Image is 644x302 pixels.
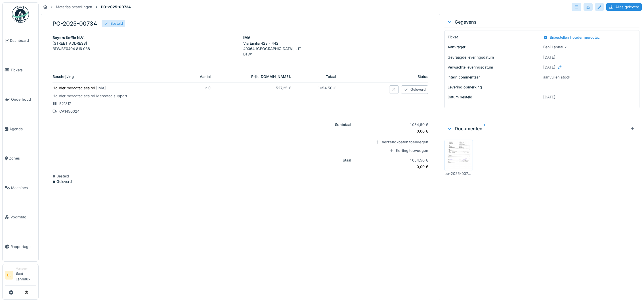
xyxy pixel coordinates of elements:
[448,44,541,50] p: Aanvrager
[448,55,541,60] p: Gevraagde leveringsdatum
[243,41,428,51] p: Via Emilia 428 - 442 40064 [GEOGRAPHIC_DATA], , IT
[360,122,428,127] p: 1 054,50 €
[53,119,356,138] th: Subtotaal
[3,114,38,144] a: Agenda
[543,94,637,100] p: [DATE]
[448,75,541,80] p: Intern commentaar
[606,3,642,11] div: Alles geleverd
[3,173,38,203] a: Machines
[3,26,38,55] a: Dashboard
[243,51,428,57] p: BTW : -
[53,109,178,114] p: CA1450024
[360,129,428,134] p: 0,00 €
[16,266,36,271] div: Manager
[5,266,36,286] a: BL ManagerBeni Lannaux
[446,141,471,169] img: uzr1ssqor37gwyskqjlod8r0onl1
[11,214,36,220] span: Voorraad
[53,85,178,91] p: Houder mercotac sealrol
[448,65,541,70] p: Verwachte leveringsdatum
[3,55,38,85] a: Tickets
[447,18,637,25] div: Gegevens
[9,156,36,161] span: Zones
[96,86,106,90] span: [ IMA ]
[12,6,29,23] img: Badge_color-CXgf-gQk.svg
[11,67,36,73] span: Tickets
[341,148,428,153] div: Korting toevoegen
[3,85,38,114] a: Onderhoud
[341,139,428,145] div: Verzendkosten toevoegen
[5,271,13,280] li: BL
[215,71,296,82] th: Prijs [DOMAIN_NAME].
[550,35,600,44] div: Bijbestellen houder mercotac
[187,85,211,91] p: 2.0
[53,155,356,173] th: Totaal
[53,101,178,106] p: 521317
[53,173,428,179] div: Besteld
[448,84,541,90] p: Levering opmerking
[53,71,182,82] th: Beschrijving
[3,144,38,173] a: Zones
[99,4,133,10] strong: PO-2025-00734
[53,93,178,99] p: Houder mercotac sealrol Mercotac support
[16,266,36,284] li: Beni Lannaux
[243,35,428,40] div: IMA
[543,55,637,60] p: [DATE]
[220,85,291,91] p: 527,25 €
[300,85,336,91] p: 1 054,50 €
[484,125,485,132] sup: 1
[10,38,36,43] span: Dashboard
[53,41,238,46] p: [STREET_ADDRESS]
[9,126,36,132] span: Agenda
[296,71,341,82] th: Totaal
[53,20,97,27] h5: PO-2025-00734
[53,35,238,40] div: Beyers Koffie N.V.
[360,158,428,163] p: 1 054,50 €
[448,94,541,100] p: Datum besteld
[56,4,92,10] div: Materiaalbestellingen
[11,185,36,191] span: Machines
[401,85,428,94] div: Geleverd
[444,171,473,176] div: po-2025-00734.pdf
[356,71,428,82] th: Status
[11,244,36,249] span: Rapportage
[53,46,238,51] p: BTW : BE0404 816 038
[543,44,637,50] p: Beni Lannaux
[543,65,637,75] div: [DATE]
[543,75,637,80] p: aanvullen stock
[3,232,38,262] a: Rapportage
[3,202,38,232] a: Voorraad
[182,71,215,82] th: Aantal
[448,34,541,40] p: Ticket
[11,97,36,102] span: Onderhoud
[360,164,428,169] p: 0,00 €
[447,125,628,132] div: Documenten
[53,179,428,184] div: Geleverd
[110,21,123,26] div: Besteld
